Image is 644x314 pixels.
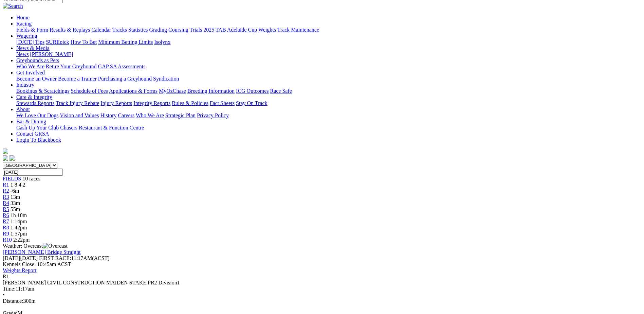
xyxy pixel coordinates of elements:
a: Results & Replays [50,27,90,33]
a: GAP SA Assessments [98,64,146,69]
a: Weights [258,27,276,33]
a: Who We Are [136,112,164,118]
a: FIELDS [3,176,21,181]
a: R5 [3,206,9,212]
a: Chasers Restaurant & Function Centre [60,125,144,130]
a: Applications & Forms [109,88,158,94]
a: Login To Blackbook [16,137,61,143]
span: 1h 10m [11,212,27,218]
a: Vision and Values [60,112,99,118]
div: Greyhounds as Pets [16,64,641,70]
a: We Love Our Dogs [16,112,58,118]
a: Stay On Track [236,100,267,106]
a: Weights Report [3,267,37,273]
img: twitter.svg [10,155,15,161]
a: Get Involved [16,70,45,75]
span: 10 races [22,176,40,181]
img: logo-grsa-white.png [3,149,8,154]
a: Strategic Plan [165,112,196,118]
span: Distance: [3,298,23,304]
a: Schedule of Fees [71,88,108,94]
a: Track Injury Rebate [56,100,99,106]
a: Become a Trainer [58,76,97,82]
a: Rules & Policies [172,100,208,106]
a: Isolynx [154,39,170,45]
a: R3 [3,194,9,200]
a: R10 [3,237,12,243]
div: Care & Integrity [16,100,641,106]
div: [PERSON_NAME] CIVIL CONSTRUCTION MAIDEN STAKE PR2 Division1 [3,280,641,286]
a: About [16,106,30,112]
a: Greyhounds as Pets [16,57,59,63]
a: Minimum Betting Limits [98,39,153,45]
span: [DATE] [3,255,20,261]
a: Trials [189,27,202,33]
a: Care & Integrity [16,94,52,100]
a: ICG Outcomes [236,88,269,94]
a: SUREpick [46,39,69,45]
span: 2:22pm [13,237,30,243]
a: Syndication [153,76,179,82]
a: [PERSON_NAME] Bridge Straight [3,249,80,255]
a: R4 [3,200,9,206]
a: Wagering [16,33,37,39]
a: Bar & Dining [16,119,46,124]
a: Statistics [128,27,148,33]
span: 13m [11,194,20,200]
a: 2025 TAB Adelaide Cup [203,27,257,33]
div: Industry [16,88,641,94]
span: R2 [3,188,9,194]
a: Racing [16,21,32,27]
a: Purchasing a Greyhound [98,76,152,82]
span: 1 8 4 2 [11,182,25,188]
span: 1:57pm [11,231,27,237]
a: Contact GRSA [16,131,49,137]
a: News [16,51,29,57]
a: R9 [3,231,9,237]
span: Time: [3,286,16,292]
a: Track Maintenance [277,27,319,33]
div: Wagering [16,39,641,45]
span: 55m [11,206,20,212]
a: How To Bet [71,39,97,45]
a: Who We Are [16,64,44,69]
input: Select date [3,169,63,176]
div: Get Involved [16,76,641,82]
a: Bookings & Scratchings [16,88,69,94]
a: Fact Sheets [210,100,235,106]
span: Weather: Overcast [3,243,68,249]
span: • [3,292,5,298]
span: 11:17AM(ACST) [39,255,110,261]
a: R6 [3,212,9,218]
span: -6m [11,188,19,194]
a: MyOzChase [159,88,186,94]
a: R1 [3,182,9,188]
a: R7 [3,219,9,224]
span: FIRST RACE: [39,255,71,261]
span: R1 [3,274,9,279]
a: Tracks [112,27,127,33]
span: [DATE] [3,255,38,261]
a: [PERSON_NAME] [30,51,73,57]
a: Breeding Information [187,88,235,94]
img: facebook.svg [3,155,8,161]
a: R8 [3,225,9,230]
a: Retire Your Greyhound [46,64,97,69]
a: Injury Reports [100,100,132,106]
a: Industry [16,82,34,88]
div: 300m [3,298,641,304]
div: 11:17am [3,286,641,292]
div: News & Media [16,51,641,57]
a: Become an Owner [16,76,57,82]
div: Bar & Dining [16,125,641,131]
span: 1:42pm [11,225,27,230]
a: Careers [118,112,134,118]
